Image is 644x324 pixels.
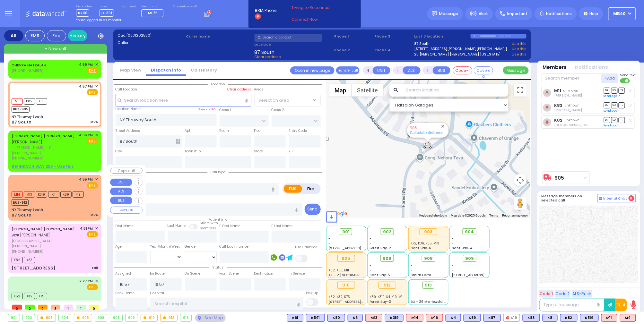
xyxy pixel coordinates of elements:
[116,128,140,133] label: Street Address
[512,41,527,47] a: Use this
[465,229,474,235] span: 904
[328,299,389,304] span: [STREET_ADDRESS][PERSON_NAME]
[539,290,554,298] button: Code 1
[414,46,510,52] a: [STREET_ADDRESS][PERSON_NAME][PERSON_NAME][US_STATE]
[565,118,580,123] span: unknown
[370,236,371,241] span: -
[292,5,342,11] span: Trying to Reconnect...
[328,294,350,299] span: K52, K32, K75
[141,5,166,9] label: Medic on call
[12,98,23,105] span: M11
[452,236,454,241] span: -
[79,62,93,67] span: 4:59 PM
[411,294,413,299] span: -
[186,67,222,73] a: Call History
[402,84,509,97] input: Search location
[150,291,164,296] label: Hospital
[220,128,229,133] label: Room
[424,255,433,262] span: 908
[198,107,217,112] label: Save as POI
[601,314,617,322] div: ALS
[150,271,165,276] label: En Route
[73,191,84,198] span: K19
[24,98,35,105] span: K82
[95,226,98,231] span: ✕
[410,130,444,135] a: Calculate distance
[543,314,558,322] div: K8
[453,66,472,74] button: Code-1
[555,290,571,298] button: Code 2
[302,185,320,193] label: Fire
[254,271,274,276] label: Destination
[95,314,107,321] div: 906
[254,128,262,133] label: Floor
[604,102,610,108] span: DR
[523,314,540,322] div: K83
[4,30,23,41] div: All
[146,67,186,73] a: Dispatch info
[45,46,66,52] span: + New call
[614,11,626,17] span: MB40
[374,47,412,53] span: Phone 4
[370,246,391,251] span: Forest Bay-2
[411,246,431,251] span: Sanz Bay-6
[12,265,56,271] div: [STREET_ADDRESS]
[543,314,558,322] div: BLS
[464,314,481,322] div: K89
[117,33,184,38] label: Cad:
[385,314,404,322] div: BLS
[59,314,71,321] div: 904
[602,73,618,83] button: +Add
[414,41,430,47] a: 87 South
[76,9,89,17] span: KY101
[336,66,360,74] button: Transfer call
[126,33,152,38] span: [0831202530]
[115,67,146,73] a: Map View
[289,128,307,133] label: Entry Code
[328,241,330,246] span: -
[555,175,564,180] a: 905
[100,5,114,9] label: Lines
[305,204,321,215] button: Send
[87,182,98,189] span: EMS
[423,141,433,149] div: 905
[12,305,22,310] span: 0
[51,305,60,310] span: 3
[597,194,636,202] button: Internal Chat 0
[47,30,66,41] div: Fire
[205,217,231,222] span: Patient info
[68,30,87,41] a: History
[546,11,572,17] span: Notifications
[452,246,473,251] span: Sanz Bay-4
[560,314,578,322] div: BLS
[328,209,349,218] a: Open this area in Google Maps (opens a new window)
[12,145,77,156] span: ר' [PERSON_NAME] - ר' [PERSON_NAME]
[306,314,325,322] div: BLS
[95,177,98,182] span: ✕
[95,84,98,89] span: ✕
[563,88,579,93] span: unknown
[464,314,481,322] div: BLS
[514,84,527,97] button: Toggle fullscreen view
[23,314,35,321] div: 902
[604,117,610,123] span: DR
[180,314,192,321] div: 913
[619,102,625,108] span: TR
[91,213,98,217] div: MVA
[12,199,29,206] span: BUS-912
[411,299,447,304] span: BG - 29 Merriewold S.
[327,314,345,322] div: K80
[411,241,439,246] span: K72, K36, K35, M13
[287,314,303,322] div: BLS
[126,314,138,321] div: 909
[523,314,540,322] div: BLS
[255,42,333,47] label: Location
[79,177,93,182] span: 4:55 PM
[161,314,177,321] div: 912
[411,268,413,273] span: -
[76,18,122,22] span: You're logged in as monitor.
[420,228,437,235] div: 903
[543,64,567,71] button: Members
[254,149,263,154] label: State
[414,52,501,57] a: 25 [PERSON_NAME] [PERSON_NAME] [US_STATE]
